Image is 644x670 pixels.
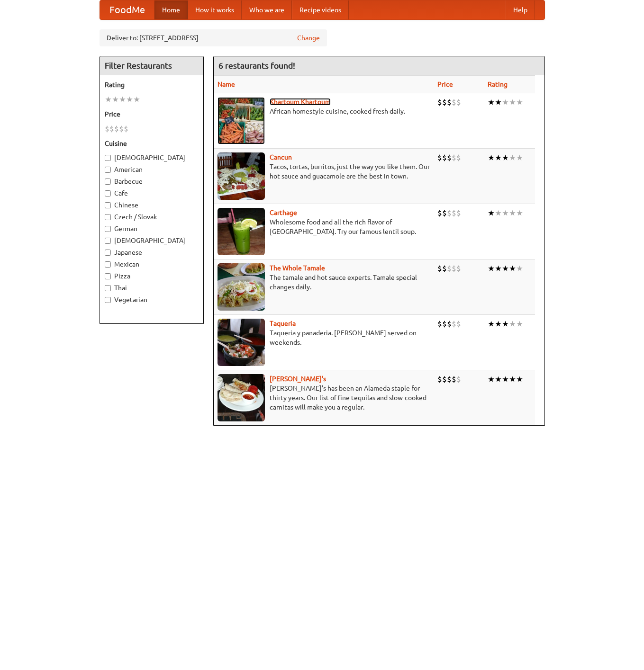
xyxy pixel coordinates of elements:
[456,208,461,218] li: $
[114,124,119,134] li: $
[105,155,111,161] input: [DEMOGRAPHIC_DATA]
[502,374,509,384] li: ★
[452,208,456,218] li: $
[218,97,265,144] img: khartoum.jpg
[105,271,199,281] label: Pizza
[119,124,124,134] li: $
[509,263,516,274] li: ★
[218,152,265,200] img: cancun.jpg
[509,152,516,163] li: ★
[437,263,442,274] li: $
[516,263,523,274] li: ★
[456,97,461,107] li: $
[456,152,461,163] li: $
[488,374,495,384] li: ★
[270,320,296,327] a: Taqueria
[105,139,199,148] h5: Cuisine
[488,208,495,218] li: ★
[516,208,523,218] li: ★
[105,295,199,304] label: Vegetarian
[509,208,516,218] li: ★
[218,384,430,412] p: [PERSON_NAME]'s has been an Alameda staple for thirty years. Our list of fine tequilas and slow-c...
[100,0,154,19] a: FoodMe
[488,97,495,107] li: ★
[105,109,199,119] h5: Price
[297,33,320,43] a: Change
[105,80,199,89] h5: Rating
[105,190,111,197] input: Cafe
[218,217,430,236] p: Wholesome food and all the rich flavor of [GEOGRAPHIC_DATA]. Try our famous lentil soup.
[447,263,452,274] li: $
[270,98,331,106] b: Khartoum Khartoum
[442,263,447,274] li: $
[495,319,502,329] li: ★
[270,375,326,383] a: [PERSON_NAME]'s
[218,107,430,116] p: African homestyle cuisine, cooked fresh daily.
[452,374,456,384] li: $
[218,374,265,421] img: pedros.jpg
[105,297,111,303] input: Vegetarian
[509,374,516,384] li: ★
[270,153,292,161] a: Cancun
[495,374,502,384] li: ★
[105,238,111,244] input: [DEMOGRAPHIC_DATA]
[437,319,442,329] li: $
[105,212,199,222] label: Czech / Slovak
[124,124,128,134] li: $
[218,328,430,347] p: Taqueria y panaderia. [PERSON_NAME] served on weekends.
[488,80,508,88] a: Rating
[292,0,349,19] a: Recipe videos
[502,97,509,107] li: ★
[270,264,325,272] b: The Whole Tamale
[495,97,502,107] li: ★
[437,152,442,163] li: $
[456,374,461,384] li: $
[242,0,292,19] a: Who we are
[105,188,199,198] label: Cafe
[447,97,452,107] li: $
[442,319,447,329] li: $
[502,319,509,329] li: ★
[105,124,109,134] li: $
[516,97,523,107] li: ★
[442,208,447,218] li: $
[105,165,199,174] label: American
[509,97,516,107] li: ★
[105,259,199,269] label: Mexican
[442,152,447,163] li: $
[452,97,456,107] li: $
[502,152,509,163] li: ★
[105,261,111,268] input: Mexican
[442,97,447,107] li: $
[509,319,516,329] li: ★
[447,319,452,329] li: $
[105,273,111,279] input: Pizza
[218,162,430,181] p: Tacos, tortas, burritos, just the way you like them. Our hot sauce and guacamole are the best in ...
[516,319,523,329] li: ★
[218,208,265,255] img: carthage.jpg
[119,94,126,105] li: ★
[270,209,297,216] b: Carthage
[452,152,456,163] li: $
[105,236,199,245] label: [DEMOGRAPHIC_DATA]
[105,285,111,291] input: Thai
[218,61,295,70] ng-pluralize: 6 restaurants found!
[495,208,502,218] li: ★
[105,226,111,232] input: German
[218,273,430,292] p: The tamale and hot sauce experts. Tamale special changes daily.
[447,374,452,384] li: $
[502,208,509,218] li: ★
[105,94,112,105] li: ★
[154,0,188,19] a: Home
[105,167,111,173] input: American
[105,200,199,210] label: Chinese
[488,263,495,274] li: ★
[437,208,442,218] li: $
[456,319,461,329] li: $
[456,263,461,274] li: $
[105,153,199,162] label: [DEMOGRAPHIC_DATA]
[447,208,452,218] li: $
